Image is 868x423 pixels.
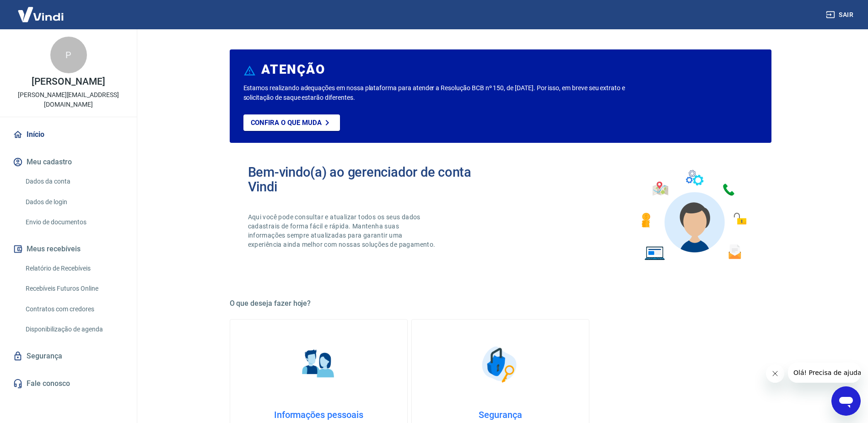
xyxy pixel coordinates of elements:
[11,152,126,172] button: Meu cadastro
[11,374,126,394] a: Fale conosco
[243,114,340,131] a: Confira o que muda
[296,342,341,387] img: Informações pessoais
[788,363,861,383] iframe: Mensagem da empresa
[248,212,437,249] p: Aqui você pode consultar e atualizar todos os seus dados cadastrais de forma fácil e rápida. Mant...
[11,346,126,366] a: Segurança
[22,193,126,211] a: Dados de login
[7,90,129,109] p: [PERSON_NAME][EMAIL_ADDRESS][DOMAIN_NAME]
[633,165,753,266] img: Imagem de um avatar masculino com diversos icones exemplificando as funcionalidades do gerenciado...
[50,37,87,73] div: P
[22,320,126,339] a: Disponibilização de agenda
[477,342,523,387] img: Segurança
[22,259,126,278] a: Relatório de Recebíveis
[22,172,126,191] a: Dados da conta
[245,409,393,420] h4: Informações pessoais
[824,6,857,23] button: Sair
[22,213,126,232] a: Envio de documentos
[230,299,771,308] h5: O que deseja fazer hoje?
[251,119,322,127] p: Confira o que muda
[248,165,501,194] h2: Bem-vindo(a) ao gerenciador de conta Vindi
[22,279,126,298] a: Recebíveis Futuros Online
[766,364,784,383] iframe: Fechar mensagem
[261,65,325,74] h6: ATENÇÃO
[243,83,655,103] p: Estamos realizando adequações em nossa plataforma para atender a Resolução BCB nº 150, de [DATE]....
[831,386,861,416] iframe: Botão para abrir a janela de mensagens
[11,239,126,259] button: Meus recebíveis
[11,125,126,145] a: Início
[5,6,77,14] span: Olá! Precisa de ajuda?
[32,77,105,87] p: [PERSON_NAME]
[11,0,70,28] img: Vindi
[426,409,574,420] h4: Segurança
[22,300,126,319] a: Contratos com credores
